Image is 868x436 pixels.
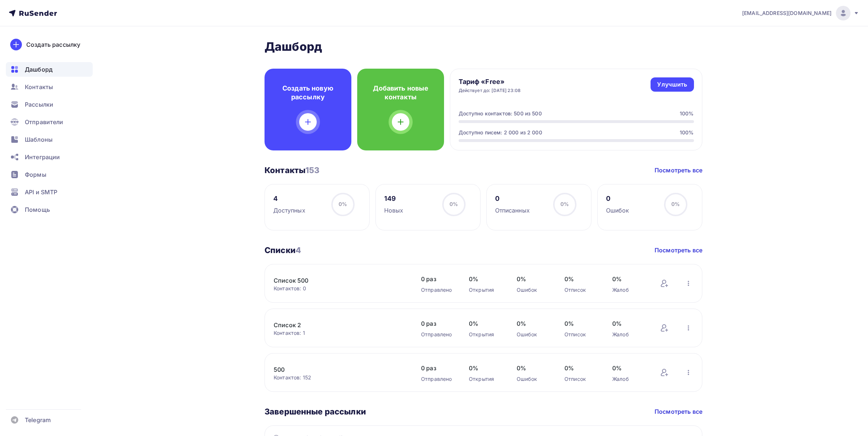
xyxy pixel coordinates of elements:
[421,331,454,338] div: Отправлено
[25,205,50,214] span: Помощь
[564,364,598,372] span: 0%
[274,276,398,285] a: Список 500
[517,331,550,338] div: Ошибок
[421,275,454,283] span: 0 раз
[469,331,502,338] div: Открытия
[265,245,301,255] h3: Списки
[25,135,53,144] span: Шаблоны
[25,118,63,126] span: Отправители
[459,88,521,93] div: Действует до: [DATE] 23:08
[517,375,550,383] div: Ошибок
[495,194,530,203] div: 0
[6,80,93,94] a: Контакты
[657,80,687,89] div: Улучшить
[384,206,404,215] div: Новых
[606,194,629,203] div: 0
[6,62,93,77] a: Дашборд
[421,375,454,383] div: Отправлено
[421,286,454,294] div: Отправлено
[6,115,93,129] a: Отправители
[274,374,406,381] div: Контактов: 152
[450,201,458,207] span: 0%
[421,364,454,372] span: 0 раз
[469,375,502,383] div: Открытия
[25,65,53,74] span: Дашборд
[612,375,645,383] div: Жалоб
[274,329,406,337] div: Контактов: 1
[469,319,502,328] span: 0%
[26,40,80,49] div: Создать рассылку
[564,331,598,338] div: Отписок
[612,319,645,328] span: 0%
[655,407,702,416] a: Посмотреть все
[459,110,542,117] div: Доступно контактов: 500 из 500
[6,132,93,147] a: Шаблоны
[680,129,694,136] div: 100%
[339,201,347,207] span: 0%
[25,83,53,91] span: Контакты
[459,129,542,136] div: Доступно писем: 2 000 из 2 000
[469,275,502,283] span: 0%
[265,39,702,54] h2: Дашборд
[6,97,93,112] a: Рассылки
[274,321,398,329] a: Список 2
[369,84,432,102] h4: Добавить новые контакты
[274,365,398,374] a: 500
[276,84,340,102] h4: Создать новую рассылку
[459,77,521,86] h4: Тариф «Free»
[655,246,702,255] a: Посмотреть все
[296,245,301,255] span: 4
[384,194,404,203] div: 149
[25,100,53,109] span: Рассылки
[564,319,598,328] span: 0%
[671,201,680,207] span: 0%
[680,110,694,117] div: 100%
[25,416,51,424] span: Telegram
[655,166,702,175] a: Посмотреть все
[612,364,645,372] span: 0%
[273,206,305,215] div: Доступных
[517,364,550,372] span: 0%
[517,286,550,294] div: Ошибок
[25,153,60,161] span: Интеграции
[564,375,598,383] div: Отписок
[469,286,502,294] div: Открытия
[742,6,859,20] a: [EMAIL_ADDRESS][DOMAIN_NAME]
[265,165,320,175] h3: Контакты
[25,188,57,196] span: API и SMTP
[495,206,530,215] div: Отписанных
[265,406,366,417] h3: Завершенные рассылки
[612,275,645,283] span: 0%
[606,206,629,215] div: Ошибок
[469,364,502,372] span: 0%
[421,319,454,328] span: 0 раз
[564,275,598,283] span: 0%
[560,201,569,207] span: 0%
[742,9,832,17] span: [EMAIL_ADDRESS][DOMAIN_NAME]
[564,286,598,294] div: Отписок
[273,194,305,203] div: 4
[25,170,46,179] span: Формы
[517,319,550,328] span: 0%
[612,331,645,338] div: Жалоб
[6,167,93,182] a: Формы
[612,286,645,294] div: Жалоб
[517,275,550,283] span: 0%
[305,165,319,175] span: 153
[274,285,406,292] div: Контактов: 0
